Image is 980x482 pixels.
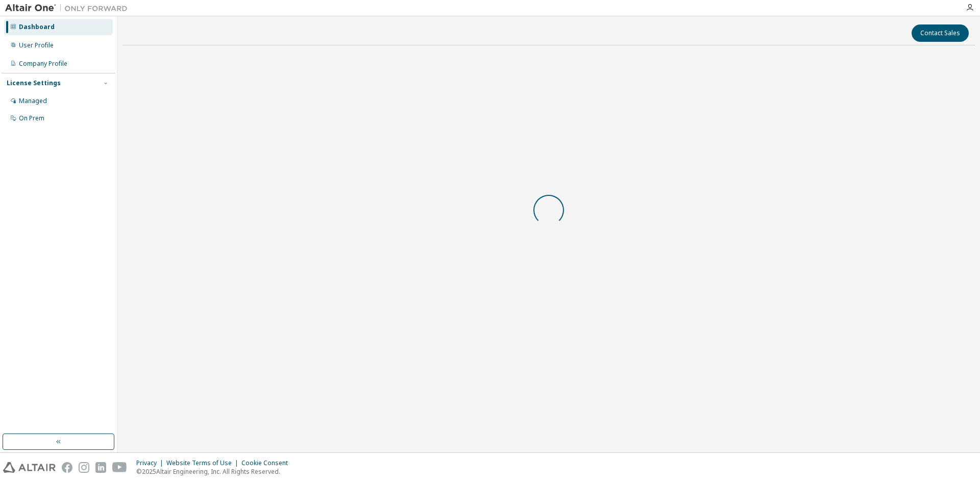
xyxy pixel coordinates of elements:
div: Company Profile [19,60,67,68]
div: Managed [19,97,47,105]
div: User Profile [19,41,54,49]
img: Altair One [5,3,133,13]
div: Cookie Consent [241,459,294,467]
p: © 2025 Altair Engineering, Inc. All Rights Reserved. [136,467,294,476]
div: On Prem [19,114,44,122]
div: License Settings [7,79,61,87]
button: Contact Sales [912,24,969,42]
img: linkedin.svg [95,462,106,473]
img: youtube.svg [112,462,127,473]
div: Dashboard [19,23,55,31]
div: Privacy [136,459,166,467]
img: altair_logo.svg [3,462,56,473]
img: instagram.svg [79,462,89,473]
div: Website Terms of Use [166,459,241,467]
img: facebook.svg [62,462,72,473]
